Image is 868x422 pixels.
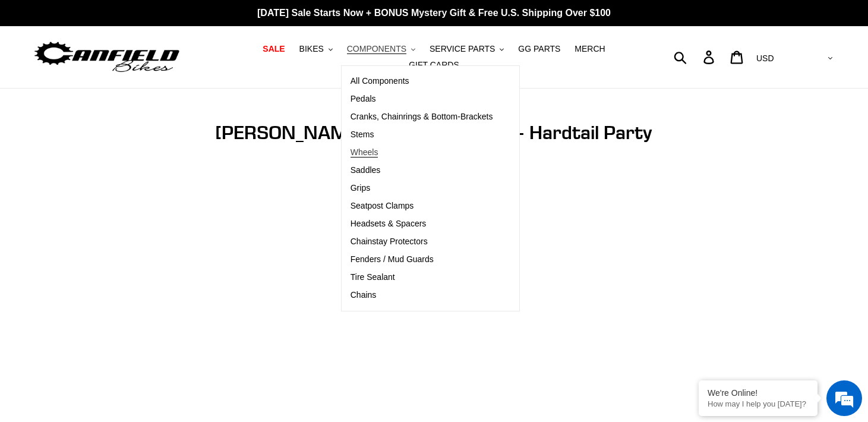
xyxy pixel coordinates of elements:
[575,44,605,54] span: MERCH
[351,290,377,300] span: Chains
[342,215,502,233] a: Headsets & Spacers
[342,251,502,269] a: Fenders / Mud Guards
[424,41,510,57] button: SERVICE PARTS
[33,39,181,76] img: Canfield Bikes
[351,219,427,229] span: Headsets & Spacers
[351,237,428,247] span: Chainstay Protectors
[430,44,495,54] span: SERVICE PARTS
[680,44,711,70] input: Search
[342,233,502,251] a: Chainstay Protectors
[342,197,502,215] a: Seatpost Clamps
[342,179,502,197] a: Grips
[351,147,378,158] span: Wheels
[351,94,376,104] span: Pedals
[347,44,406,54] span: COMPONENTS
[351,165,381,175] span: Saddles
[342,126,502,144] a: Stems
[341,41,421,57] button: COMPONENTS
[342,162,502,179] a: Saddles
[512,41,566,57] a: GG PARTS
[708,388,809,398] div: We're Online!
[342,108,502,126] a: Cranks, Chainrings & Bottom-Brackets
[342,286,502,304] a: Chains
[263,44,285,54] span: SALE
[518,44,560,54] span: GG PARTS
[299,44,324,54] span: BIKES
[293,41,339,57] button: BIKES
[351,201,414,211] span: Seatpost Clamps
[409,60,459,70] span: GIFT CARDS
[351,76,409,86] span: All Components
[342,90,502,108] a: Pedals
[257,41,291,57] a: SALE
[403,57,465,73] a: GIFT CARDS
[351,130,374,140] span: Stems
[569,41,611,57] a: MERCH
[351,183,370,193] span: Grips
[342,144,502,162] a: Wheels
[351,254,434,264] span: Fenders / Mud Guards
[708,399,809,408] p: How may I help you today?
[351,272,395,282] span: Tire Sealant
[342,269,502,286] a: Tire Sealant
[166,121,702,144] h1: [PERSON_NAME] Screamy Review - Hardtail Party
[351,112,493,122] span: Cranks, Chainrings & Bottom-Brackets
[342,73,502,90] a: All Components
